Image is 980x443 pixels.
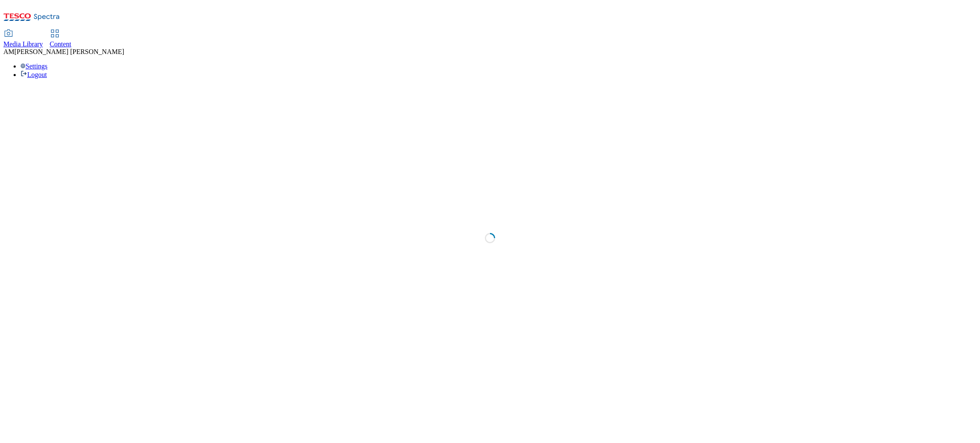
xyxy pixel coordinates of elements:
span: Media Library [3,40,43,48]
a: Media Library [3,30,43,48]
span: AM [3,48,14,55]
span: Content [50,40,71,48]
a: Settings [20,62,48,70]
a: Logout [20,71,47,78]
span: [PERSON_NAME] [PERSON_NAME] [14,48,124,55]
a: Content [50,30,71,48]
